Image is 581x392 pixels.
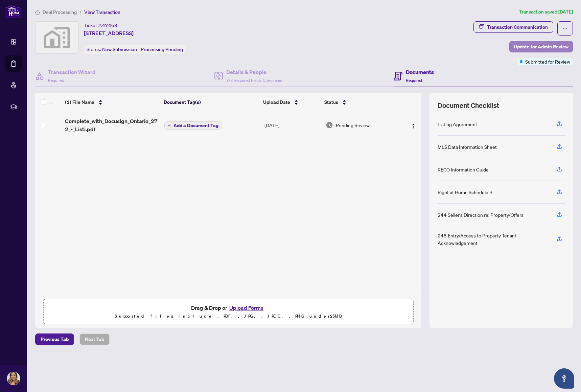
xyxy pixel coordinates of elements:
[65,117,159,133] span: Complete_with_Docusign_Ontario_272_-_Listi.pdf
[509,41,573,52] button: Update for Admin Review
[35,10,40,15] span: home
[408,120,419,131] button: Logo
[226,78,282,83] span: 3/3 Required Fields Completed
[514,41,568,52] span: Update for Admin Review
[41,334,69,345] span: Previous Tab
[262,112,323,139] td: [DATE]
[84,45,186,54] div: Status:
[263,98,290,106] span: Upload Date
[336,121,370,129] span: Pending Review
[36,22,78,53] img: svg%3e
[43,9,77,15] span: Deal Processing
[7,372,20,385] img: Profile Icon
[191,303,265,312] span: Drag & Drop or
[84,21,117,29] div: Ticket #:
[487,22,548,32] div: Transaction Communication
[260,93,322,112] th: Upload Date
[438,232,549,247] div: 248 Entry/Access to Property Tenant Acknowledgement
[411,123,416,129] img: Logo
[48,78,64,83] span: Required
[438,101,499,110] span: Document Checklist
[79,8,82,16] li: /
[519,8,573,16] article: Transaction saved [DATE]
[326,121,333,129] img: Document Status
[48,312,409,320] p: Supported files include .PDF, .JPG, .JPEG, .PNG under 25 MB
[563,26,567,31] span: ellipsis
[48,68,96,76] h4: Transaction Wizard
[62,93,161,112] th: (1) File Name
[322,93,398,112] th: Status
[226,68,282,76] h4: Details & People
[406,68,434,76] h4: Documents
[173,123,218,128] span: Add a Document Tag
[438,211,524,218] div: 244 Seller’s Direction re: Property/Offers
[438,166,489,173] div: RECO Information Guide
[5,5,22,18] img: logo
[167,124,171,127] span: plus
[35,333,74,345] button: Previous Tab
[161,93,261,112] th: Document Tag(s)
[102,22,117,28] span: 47463
[438,143,497,151] div: MLS Data Information Sheet
[164,121,222,130] button: Add a Document Tag
[406,78,422,83] span: Required
[84,29,134,37] span: [STREET_ADDRESS]
[102,46,183,52] span: New Submission - Processing Pending
[554,368,574,389] button: Open asap
[44,299,413,324] span: Drag & Drop orUpload FormsSupported files include .PDF, .JPG, .JPEG, .PNG under25MB
[525,58,570,65] span: Submitted for Review
[473,21,553,33] button: Transaction Communication
[164,121,222,130] button: Add a Document Tag
[79,333,110,345] button: Next Tab
[438,120,477,128] div: Listing Agreement
[84,9,120,15] span: View Transaction
[227,303,265,312] button: Upload Forms
[438,188,492,196] div: Right at Home Schedule B
[324,98,338,106] span: Status
[65,98,94,106] span: (1) File Name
